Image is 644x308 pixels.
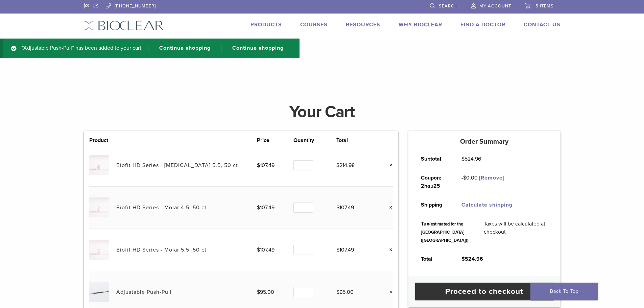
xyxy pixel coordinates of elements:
a: Remove this item [384,203,393,212]
a: Why Bioclear [399,21,442,28]
td: - [454,168,512,195]
span: My Account [479,3,511,9]
img: Biofit HD Series - Premolar 5.5, 50 ct [89,155,109,175]
span: $ [257,246,260,253]
a: Continue shopping [221,44,289,53]
h5: Order Summary [408,138,560,146]
a: Biofit HD Series - Molar 4.5, 50 ct [116,204,207,211]
span: $ [461,256,465,262]
a: Products [251,21,282,28]
th: Price [257,136,293,144]
a: Courses [300,21,328,28]
a: Find A Doctor [460,21,505,28]
img: Bioclear [84,21,164,30]
span: $ [257,289,260,295]
span: $ [257,162,260,169]
a: Remove this item [384,288,393,297]
a: Back To Top [530,283,598,300]
a: Adjustable Push-Pull [116,289,172,295]
span: $ [336,204,339,211]
a: Remove 2hau25 coupon [479,174,504,181]
span: 0.00 [463,174,478,181]
img: Adjustable Push-Pull [89,282,109,302]
a: Proceed to checkout [415,283,554,300]
a: Continue shopping [148,44,216,53]
th: Subtotal [413,149,454,168]
span: Search [439,3,458,9]
a: Contact Us [524,21,560,28]
bdi: 107.49 [257,246,275,253]
bdi: 524.96 [461,256,483,262]
span: $ [463,174,466,181]
a: Remove this item [384,161,393,170]
th: Product [89,136,116,144]
th: Coupon: 2hau25 [413,168,454,195]
span: $ [257,204,260,211]
bdi: 95.00 [257,289,274,295]
small: (estimated for the [GEOGRAPHIC_DATA] ([GEOGRAPHIC_DATA])) [421,221,469,243]
img: Biofit HD Series - Molar 5.5, 50 ct [89,240,109,260]
bdi: 107.49 [336,246,354,253]
h1: Your Cart [79,104,566,120]
span: $ [336,162,339,169]
th: Quantity [293,136,336,144]
bdi: 95.00 [336,289,354,295]
span: $ [461,156,464,162]
th: Total [336,136,374,144]
bdi: 524.96 [461,156,481,162]
th: Total [413,250,454,268]
bdi: 214.98 [336,162,355,169]
a: Calculate shipping [461,202,512,208]
span: $ [336,246,339,253]
span: $ [336,289,339,295]
th: Shipping [413,195,454,214]
a: Remove this item [384,245,393,254]
bdi: 107.49 [336,204,354,211]
a: Resources [346,21,380,28]
th: Tax [413,214,476,250]
td: Taxes will be calculated at checkout [476,214,555,250]
bdi: 107.49 [257,204,275,211]
span: 5 items [535,3,554,9]
a: Biofit HD Series - Molar 5.5, 50 ct [116,246,207,253]
bdi: 107.49 [257,162,275,169]
a: Biofit HD Series - [MEDICAL_DATA] 5.5, 50 ct [116,162,238,169]
img: Biofit HD Series - Molar 4.5, 50 ct [89,197,109,217]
